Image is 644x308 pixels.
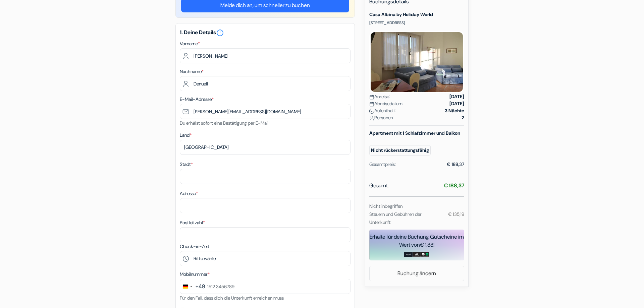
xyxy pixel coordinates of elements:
p: [STREET_ADDRESS] [369,20,464,25]
img: calendar.svg [369,102,374,107]
i: error_outline [216,29,224,37]
span: Aufenthalt: [369,107,396,114]
small: Nicht rückerstattungsfähig [369,145,431,156]
b: Apartment mit 1 Schlafzimmer und Balkon [369,130,460,136]
input: 1512 3456789 [180,279,351,294]
h5: 1. Deine Details [180,29,351,37]
input: E-Mail-Adresse eingeben [180,104,351,119]
h5: Casa Albina by Holiday World [369,12,464,17]
div: Gesamtpreis: [369,161,396,168]
strong: [DATE] [449,100,464,107]
label: Vorname [180,40,200,47]
small: Steuern und Gebühren der Unterkunft: [369,211,422,225]
a: error_outline [216,29,224,36]
div: Erhalte für deine Buchung Gutscheine im Wert von ! [369,233,464,249]
label: Postleitzahl [180,219,205,226]
input: Nachnamen eingeben [180,76,351,91]
img: uber-uber-eats-card.png [421,252,429,257]
strong: [DATE] [449,93,464,100]
label: Stadt [180,161,193,168]
small: Nicht inbegriffen [369,203,402,209]
a: Buchung ändern [370,267,464,280]
img: moon.svg [369,109,374,114]
label: Adresse [180,190,198,197]
span: € 1,88 [420,241,433,248]
div: +49 [196,283,205,291]
strong: € 188,37 [444,182,464,189]
span: Personen: [369,114,394,121]
img: adidas-card.png [413,252,421,257]
span: Abreisedatum: [369,100,404,107]
img: calendar.svg [369,95,374,100]
label: Check-in-Zeit [180,243,209,250]
small: Für den Fall, dass dich die Unterkunft erreichen muss [180,295,284,301]
label: Land [180,132,192,139]
span: Anreise: [369,93,390,100]
img: user_icon.svg [369,116,374,121]
small: € 135,19 [448,211,464,217]
span: Gesamt: [369,182,389,190]
div: € 188,37 [447,161,464,168]
strong: 3 Nächte [445,107,464,114]
strong: 2 [462,114,464,121]
small: Du erhälst sofort eine Bestätigung per E-Mail [180,120,269,126]
label: Nachname [180,68,204,75]
label: E-Mail-Adresse [180,96,214,103]
button: Change country, selected Germany (+49) [180,279,205,294]
label: Mobilnummer [180,271,210,278]
input: Vornamen eingeben [180,48,351,63]
img: amazon-card-no-text.png [404,252,413,257]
